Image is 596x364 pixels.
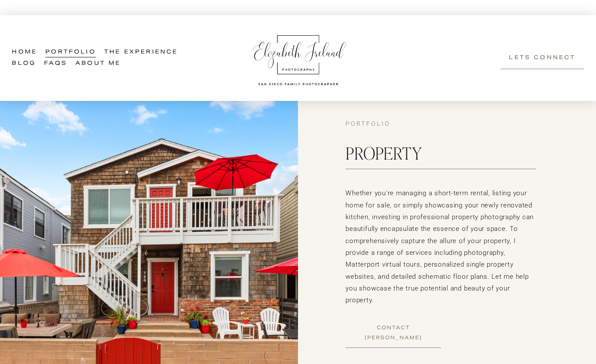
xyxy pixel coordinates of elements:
[12,58,36,69] a: Blog
[345,120,536,128] h4: Portfolio
[45,47,96,58] a: Portfolio
[345,187,536,306] p: Whether you're managing a short-term rental, listing your home for sale, or simply showcasing you...
[75,58,121,69] a: About Me
[44,58,67,69] a: FAQs
[104,47,178,58] a: folder dropdown
[104,47,178,57] span: The Experience
[501,47,584,69] a: Lets Connect
[345,142,536,163] h2: Property
[345,319,441,348] a: Contact [PERSON_NAME]
[12,47,37,58] a: Home
[248,27,349,89] img: Elizabeth Ireland Photography San Diego Family Photographer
